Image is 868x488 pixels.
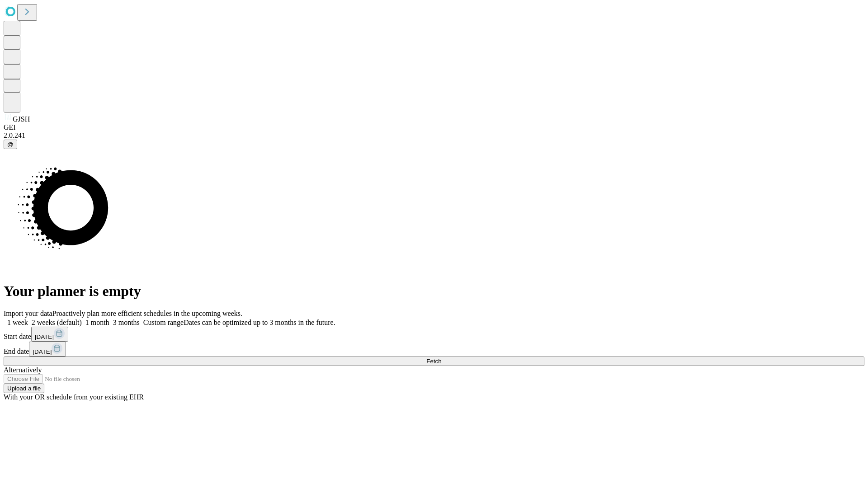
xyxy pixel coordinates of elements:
button: [DATE] [29,342,66,357]
span: Import your data [4,310,52,317]
span: 1 month [85,319,109,326]
div: End date [4,342,864,357]
span: Dates can be optimized up to 3 months in the future. [184,319,335,326]
button: @ [4,140,17,149]
span: [DATE] [35,333,54,340]
div: 2.0.241 [4,131,864,140]
span: 1 week [7,319,28,326]
span: [DATE] [33,348,52,355]
span: Proactively plan more efficient schedules in the upcoming weeks. [52,310,242,317]
span: Custom range [143,319,184,326]
div: GEI [4,123,864,131]
span: Alternatively [4,366,42,374]
span: 3 months [113,319,140,326]
button: Upload a file [4,384,44,393]
span: @ [7,141,14,148]
button: Fetch [4,357,864,366]
h1: Your planner is empty [4,283,864,300]
span: 2 weeks (default) [32,319,82,326]
button: [DATE] [31,327,68,342]
span: GJSH [13,115,30,123]
span: Fetch [426,358,441,365]
div: Start date [4,327,864,342]
span: With your OR schedule from your existing EHR [4,393,144,401]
